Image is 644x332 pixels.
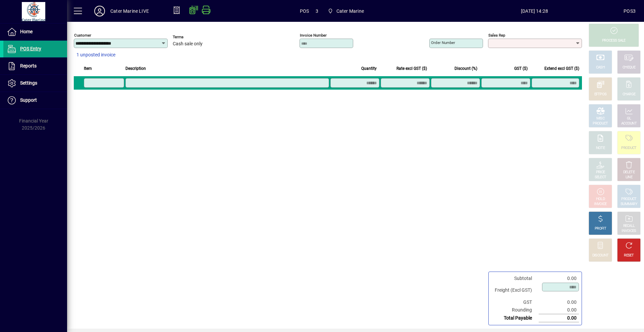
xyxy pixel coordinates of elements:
div: INVOICES [622,229,636,234]
a: Reports [3,58,67,75]
div: RECALL [623,224,635,229]
div: CASH [596,65,605,70]
span: Item [84,65,92,72]
mat-label: Order number [431,40,455,45]
span: Extend excl GST ($) [544,65,579,72]
span: Description [125,65,146,72]
div: LINE [626,175,632,180]
div: RESET [624,253,634,258]
td: 0.00 [539,306,579,314]
div: CHEQUE [623,65,635,70]
td: Freight (Excl GST) [491,282,539,298]
mat-label: Customer [74,33,91,38]
div: GL [627,116,631,121]
a: Home [3,23,67,40]
div: HOLD [596,197,605,202]
div: SELECT [595,175,606,180]
div: PRICE [596,170,605,175]
div: DELETE [623,170,635,175]
a: Settings [3,75,67,92]
div: PRODUCT [621,197,636,202]
td: 0.00 [539,298,579,306]
span: GST ($) [514,65,528,72]
div: NOTE [596,146,605,151]
span: Support [20,97,37,103]
span: 1 unposted invoice [76,51,115,58]
div: PRODUCT [621,146,636,151]
span: Cater Marine [325,5,367,17]
td: GST [491,298,539,306]
span: Settings [20,80,37,86]
span: [DATE] 14:28 [445,6,624,16]
span: POS Entry [20,46,41,51]
span: Cash sale only [173,41,203,47]
div: CHARGE [623,92,636,97]
td: 0.00 [539,275,579,282]
div: Cater Marine LIVE [110,6,149,16]
td: Subtotal [491,275,539,282]
mat-label: Invoice number [300,33,327,38]
div: SUMMARY [621,202,637,207]
div: PRODUCT [593,121,608,126]
td: Total Payable [491,314,539,322]
div: INVOICE [594,202,606,207]
span: Cater Marine [336,6,364,16]
div: DISCOUNT [592,253,608,258]
span: 3 [316,6,318,16]
div: MISC [596,116,604,121]
span: POS [300,6,309,16]
a: Support [3,92,67,109]
td: Rounding [491,306,539,314]
div: PROCESS SALE [602,38,626,43]
mat-label: Sales rep [488,33,505,38]
div: ACCOUNT [621,121,637,126]
span: Terms [173,35,213,39]
span: Reports [20,63,37,68]
button: 1 unposted invoice [74,49,118,61]
div: EFTPOS [594,92,607,97]
td: 0.00 [539,314,579,322]
div: PROFIT [595,226,606,231]
span: Home [20,29,33,34]
span: Discount (%) [454,65,477,72]
button: Profile [89,5,110,17]
div: POS3 [624,6,636,16]
span: Rate excl GST ($) [396,65,427,72]
span: Quantity [361,65,377,72]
